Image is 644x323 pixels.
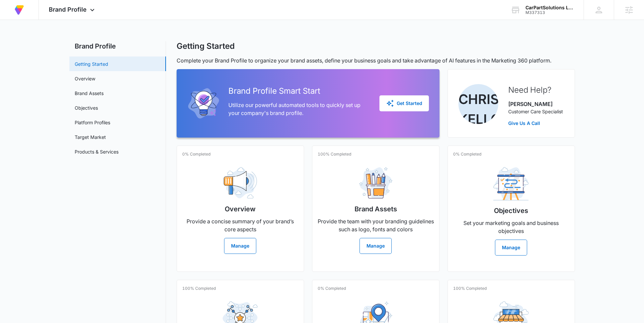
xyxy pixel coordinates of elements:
[228,85,369,97] h2: Brand Profile Smart Start
[525,5,574,10] div: account name
[225,204,256,214] h2: Overview
[453,151,481,157] p: 0% Completed
[508,84,563,96] h2: Need Help?
[182,285,216,291] p: 100% Completed
[508,108,563,115] p: Customer Care Specialist
[75,134,106,141] a: Target Market
[75,60,108,67] a: Getting Started
[360,238,392,254] button: Manage
[447,146,575,272] a: 0% CompletedObjectivesSet your marketing goals and business objectivesManage
[49,6,87,13] span: Brand Profile
[182,151,210,157] p: 0% Completed
[318,217,434,233] p: Provide the team with your branding guidelines such as logo, fonts and colors
[458,84,498,124] img: Christian Kellogg
[453,285,487,291] p: 100% Completed
[318,151,351,157] p: 100% Completed
[508,100,563,108] p: [PERSON_NAME]
[75,75,95,82] a: Overview
[355,204,397,214] h2: Brand Assets
[69,41,166,51] h2: Brand Profile
[495,240,527,256] button: Manage
[386,99,422,107] div: Get Started
[75,90,104,97] a: Brand Assets
[177,146,304,272] a: 0% CompletedOverviewProvide a concise summary of your brand’s core aspectsManage
[177,41,235,51] h1: Getting Started
[494,206,528,216] h2: Objectives
[75,119,110,126] a: Platform Profiles
[525,10,574,15] div: account id
[318,285,346,291] p: 0% Completed
[75,148,119,155] a: Products & Services
[312,146,440,272] a: 100% CompletedBrand AssetsProvide the team with your branding guidelines such as logo, fonts and ...
[177,56,575,64] p: Complete your Brand Profile to organize your brand assets, define your business goals and take ad...
[75,104,98,111] a: Objectives
[228,101,369,117] p: Utilize our powerful automated tools to quickly set up your company's brand profile.
[379,95,429,111] button: Get Started
[453,219,569,235] p: Set your marketing goals and business objectives
[508,120,563,127] a: Give Us A Call
[224,238,256,254] button: Manage
[13,4,25,16] img: Volusion
[182,217,298,233] p: Provide a concise summary of your brand’s core aspects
